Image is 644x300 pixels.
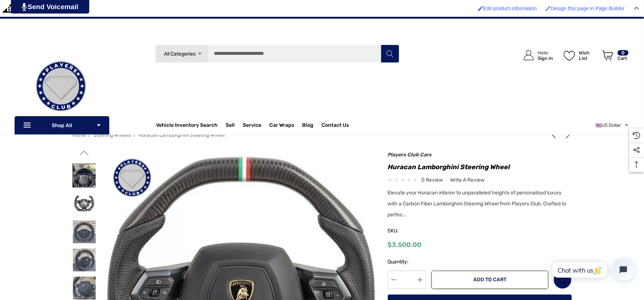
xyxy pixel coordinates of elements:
button: Search [381,45,399,63]
a: Next [562,131,572,138]
span: Edit product information [483,5,537,11]
a: All Categories Icon Arrow Down Icon Arrow Up [155,45,208,63]
p: Hello [538,50,553,56]
img: Lamborghini Huracan Steering Wheel [73,164,96,187]
p: Sign In [538,56,553,61]
a: USD [596,118,629,133]
a: Huracan Lamborghini Steering Wheel [138,132,225,138]
a: Enabled brush for product edit Edit product information [475,2,541,15]
span: Elevate your Huracan interior to unparalleled heights of personalized luxury with a Carbon Fiber ... [388,190,567,218]
a: Sign in [515,43,557,68]
svg: Icon Arrow Down [96,123,101,128]
img: Huracan Lamborghini Steering Wheel [73,248,96,271]
svg: Recently Viewed [633,132,640,139]
span: 0 review [422,175,443,185]
a: Players Club Cars [388,152,432,158]
h1: Huracan Lamborghini Steering Wheel [388,161,572,173]
span: Car Wraps [270,122,294,130]
a: Blog [303,122,314,130]
svg: Icon Arrow Down [197,51,203,57]
svg: Social Media [633,147,640,154]
a: Steering Wheels [94,132,131,138]
img: Huracan Lamborghini Steering Wheel [73,277,96,300]
label: Quantity: [388,258,426,266]
img: Close Admin Bar [634,7,639,10]
img: Huracan Lamborghini Steering Wheel [73,220,96,243]
p: Shop All [15,116,109,134]
iframe: Tidio Chat [545,253,641,287]
a: Wish List Wish List [561,43,599,68]
span: All Categories [164,51,196,57]
a: Contact Us [322,122,349,130]
a: Previous [550,131,561,138]
img: Enabled brush for page builder edit. [546,6,551,11]
img: Lamborghini Huracan Steering Wheel [73,192,96,215]
span: Design this page in Page Builder [551,5,625,11]
a: Home [73,132,86,138]
nav: Breadcrumb [73,129,572,141]
img: PjwhLS0gR2VuZXJhdG9yOiBHcmF2aXQuaW8gLS0+PHN2ZyB4bWxucz0iaHR0cDovL3d3dy53My5vcmcvMjAwMC9zdmciIHhtb... [22,3,27,11]
p: 0 [618,50,629,56]
a: Car Wraps [270,118,303,133]
a: Service [243,122,262,130]
img: Players Club | Cars For Sale [24,50,97,123]
a: Sell [226,118,243,133]
a: Cart with 0 items [599,43,629,71]
svg: Top [629,161,644,168]
span: Write a Review [450,177,485,183]
a: Write a Review [450,175,485,185]
a: Vehicle Inventory Search [156,122,218,130]
svg: Wish List [564,51,575,61]
p: Wish List [579,50,598,61]
span: $3,500.00 [388,241,422,249]
img: Enabled brush for product edit [478,6,483,11]
svg: Icon Line [23,121,34,130]
svg: Go to slide 1 of 3 [79,148,89,157]
span: SKU: [388,226,424,236]
a: Enabled brush for page builder edit. Design this page in Page Builder [542,2,628,15]
button: Add to Cart [432,271,549,289]
p: Cart [618,56,629,61]
svg: Review Your Cart [602,50,613,61]
svg: Icon User Account [524,50,534,60]
span: Sell [226,122,235,130]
